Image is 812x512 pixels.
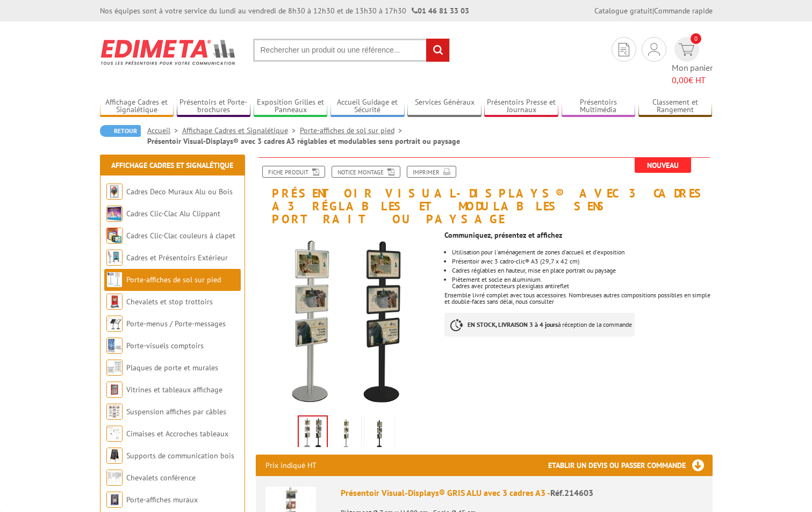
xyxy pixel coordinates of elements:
li: Présentoir avec 3 cadro-clic® A3 (29,7 x 42 cm) [452,258,712,265]
li: Piètement et socle en aluminium. Cadres avec protecteurs plexiglass antireflet [452,276,712,289]
a: Suspension affiches par câbles [126,407,226,416]
li: Cadres réglables en hauteur, mise en place portrait ou paysage [452,267,712,274]
div: | [594,5,713,16]
input: rechercher [426,39,449,62]
img: Edimeta [100,32,237,72]
div: Présentoir Visual-Displays® GRIS ALU avec 3 cadres A3 - [341,487,703,499]
img: devis rapide [648,43,660,56]
a: Présentoirs Presse et Journaux [484,98,558,115]
img: Supports de communication bois [106,448,123,464]
a: Affichage Cadres et Signalétique [182,126,300,135]
a: Porte-affiches de sol sur pied [300,126,406,135]
img: Cadres et Présentoirs Extérieur [106,250,123,266]
a: Porte-menus / Porte-messages [126,319,226,328]
img: Porte-affiches muraux [106,492,123,508]
a: Fiche produit [262,166,325,178]
img: Cadres Deco Muraux Alu ou Bois [106,184,123,200]
img: presentoir_visual_displays_avec_3_cadres_a3_reglables_et_modulables_sens_portrait_ou_paysage_2146... [333,418,359,451]
p: Prix indiqué HT [265,455,317,476]
img: Chevalets et stop trottoirs [106,294,123,310]
span: 0 [691,33,701,44]
img: Cimaises et Accroches tableaux [106,426,123,442]
span: Nouveau [635,158,691,173]
input: Rechercher un produit ou une référence... [253,39,450,62]
a: devis rapide 0 Mon panier 0,00€ HT [672,37,713,86]
a: Vitrines et tableaux affichage [126,385,222,394]
img: Cadres Clic-Clac couleurs à clapet [106,228,123,244]
img: Vitrines et tableaux affichage [106,382,123,398]
a: Cadres Deco Muraux Alu ou Bois [126,187,233,196]
a: Catalogue gratuit [594,6,652,16]
strong: Communiquez, présentez et affichez [444,230,562,240]
span: € HT [672,74,713,86]
a: Exposition Grilles et Panneaux [254,98,328,115]
a: Accueil Guidage et Sécurité [330,98,405,115]
a: Cadres Clic-Clac Alu Clippant [126,209,220,218]
a: Présentoirs Multimédia [562,98,636,115]
span: Réf.214603 [550,487,593,498]
img: Porte-menus / Porte-messages [106,316,123,332]
a: Classement et Rangement [638,98,713,115]
a: Imprimer [407,166,456,178]
div: Nos équipes sont à votre service du lundi au vendredi de 8h30 à 12h30 et de 13h30 à 17h30 [100,5,469,16]
a: Présentoirs et Porte-brochures [177,98,251,115]
span: Mon panier [672,62,713,86]
a: Plaques de porte et murales [126,363,218,372]
a: Chevalets conférence [126,473,196,482]
img: devis rapide [619,43,629,56]
img: Porte-visuels comptoirs [106,338,123,354]
a: Porte-visuels comptoirs [126,341,204,350]
strong: 01 46 81 33 03 [412,6,469,16]
a: Notice Montage [332,166,400,178]
img: Cadres Clic-Clac Alu Clippant [106,206,123,222]
a: Chevalets et stop trottoirs [126,297,213,306]
span: 0,00 [672,75,688,85]
a: Retour [100,125,141,137]
img: Chevalets conférence [106,470,123,486]
img: devis rapide [679,43,694,56]
img: presentoir_visual_displays_avec_3_cadres_a3_reglables_et_modulables_sens_portrait_ou_paysage_2146... [256,231,437,412]
a: Cimaises et Accroches tableaux [126,429,228,438]
img: presentoir_visual_displays_avec_3_cadres_a3_reglables_et_modulables_sens_portrait_ou_paysage_2146... [299,416,327,450]
a: Services Généraux [407,98,482,115]
div: Ensemble livré complet avec tous accessoires. Nombreuses autres compositions possibles en simple ... [444,225,720,353]
a: Supports de communication bois [126,451,234,460]
li: Utilisation pour l'aménagement de zones d'accueil et d'exposition [452,249,712,255]
img: Suspension affiches par câbles [106,404,123,420]
li: Présentoir Visual-Displays® avec 3 cadres A3 réglables et modulables sens portrait ou paysage [147,136,460,147]
a: Commande rapide [654,6,713,16]
a: Affichage Cadres et Signalétique [111,160,233,170]
img: presentoir_visual_displays_avec_3_cadres_a3_reglables_et_modulables_sens_portrait_ou_paysage_2146... [367,418,392,451]
a: Accueil [147,126,182,135]
a: Cadres et Présentoirs Extérieur [126,253,228,262]
strong: EN STOCK, LIVRAISON 3 à 4 jours [468,320,558,328]
h3: Etablir un devis ou passer commande [548,455,713,476]
a: Porte-affiches muraux [126,495,198,504]
img: Porte-affiches de sol sur pied [106,272,123,288]
img: Plaques de porte et murales [106,360,123,376]
p: à réception de la commande [444,313,635,337]
h1: Présentoir Visual-Displays® avec 3 cadres A3 réglables et modulables sens portrait ou paysage [248,157,721,226]
a: Porte-affiches de sol sur pied [126,275,221,284]
a: Affichage Cadres et Signalétique [100,98,174,115]
a: Cadres Clic-Clac couleurs à clapet [126,231,235,240]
